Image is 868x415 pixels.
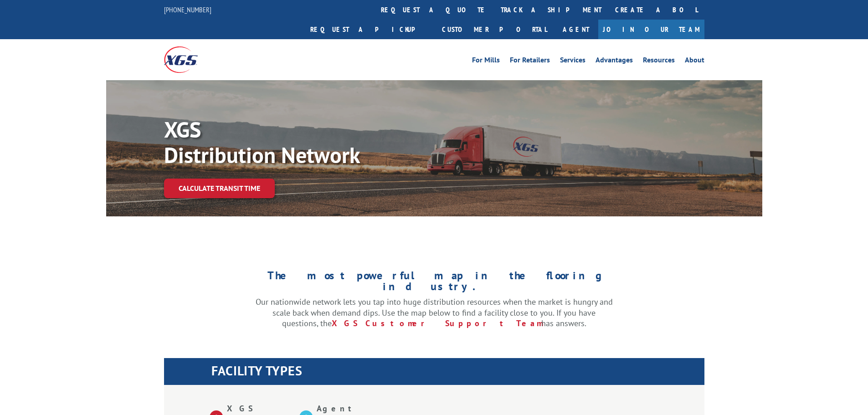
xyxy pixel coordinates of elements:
[256,270,613,297] h1: The most powerful map in the flooring industry.
[510,56,550,67] a: For Retailers
[560,56,586,67] a: Services
[164,179,275,198] a: Calculate transit time
[164,117,437,168] p: XGS Distribution Network
[332,318,541,328] a: XGS Customer Support Team
[211,364,704,382] h1: FACILITY TYPES
[596,56,633,67] a: Advantages
[164,5,211,14] a: [PHONE_NUMBER]
[435,20,554,39] a: Customer Portal
[472,56,500,67] a: For Mills
[685,56,704,67] a: About
[643,56,675,67] a: Resources
[303,20,435,39] a: Request a pickup
[256,297,613,329] p: Our nationwide network lets you tap into huge distribution resources when the market is hungry an...
[598,20,704,39] a: Join Our Team
[554,20,598,39] a: Agent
